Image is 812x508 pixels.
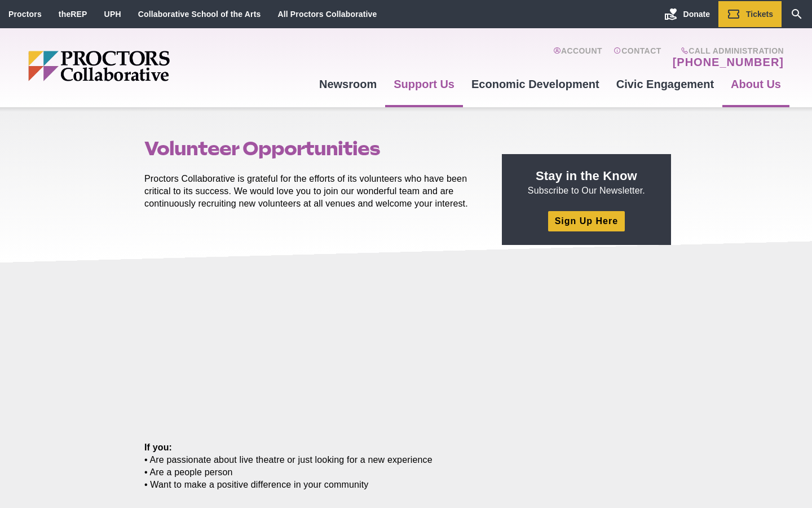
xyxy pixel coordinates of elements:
a: Economic Development [463,69,608,99]
iframe: Advertisement [502,259,671,400]
a: Account [553,46,602,69]
span: Call Administration [669,46,784,55]
a: Sign Up Here [548,211,625,231]
span: Tickets [746,10,773,19]
p: • Are passionate about live theatre or just looking for a new experience • Are a people person • ... [144,441,476,491]
a: Tickets [718,1,782,27]
h1: Volunteer Opportunities [144,138,476,159]
a: Newsroom [311,69,385,99]
a: Civic Engagement [608,69,722,99]
a: Support Us [385,69,463,99]
a: All Proctors Collaborative [277,10,377,19]
a: Proctors [8,10,42,19]
a: Collaborative School of the Arts [138,10,261,19]
a: Donate [656,1,718,27]
span: Donate [683,10,710,19]
img: Proctors logo [28,51,257,81]
a: [PHONE_NUMBER] [673,55,784,69]
p: Proctors Collaborative is grateful for the efforts of its volunteers who have been critical to it... [144,173,476,210]
strong: If you: [144,443,172,452]
a: theREP [59,10,87,19]
a: Search [782,1,812,27]
p: Subscribe to Our Newsletter. [515,168,657,197]
iframe: Volunteer with Proctors Collaborative [144,224,476,410]
strong: Stay in the Know [536,169,637,183]
a: About Us [722,69,789,99]
a: UPH [104,10,121,19]
a: Contact [614,46,661,69]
